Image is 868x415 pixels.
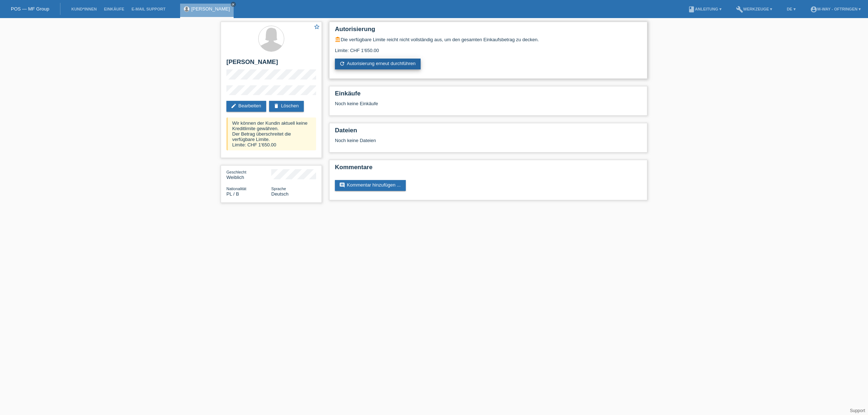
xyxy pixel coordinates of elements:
[339,182,345,188] i: comment
[335,138,556,143] div: Noch keine Dateien
[231,103,237,109] i: edit
[231,2,236,7] a: close
[226,101,266,112] a: editBearbeiten
[335,127,642,138] h2: Dateien
[314,23,320,31] a: star_border
[226,187,246,191] span: Nationalität
[736,6,743,13] i: build
[335,42,642,53] div: Limite: CHF 1'650.00
[335,26,642,37] h2: Autorisierung
[226,191,239,197] span: Polen / B / 25.04.2022
[271,187,286,191] span: Sprache
[339,61,345,67] i: refresh
[335,37,642,42] div: Die verfügbare Limite reicht nicht vollständig aus, um den gesamten Einkaufsbetrag zu decken.
[783,7,799,11] a: DE ▾
[335,90,642,101] h2: Einkäufe
[226,170,246,174] span: Geschlecht
[850,408,865,413] a: Support
[314,23,320,30] i: star_border
[68,7,100,11] a: Kund*innen
[732,7,776,11] a: buildWerkzeuge ▾
[335,101,642,112] div: Noch keine Einkäufe
[128,7,169,11] a: E-Mail Support
[335,164,642,175] h2: Kommentare
[100,7,128,11] a: Einkäufe
[11,6,49,12] a: POS — MF Group
[226,117,316,150] div: Wir können der Kundin aktuell keine Kreditlimite gewähren. Der Betrag überschreitet die verfügbar...
[226,169,271,180] div: Weiblich
[810,6,817,13] i: account_circle
[273,103,279,109] i: delete
[335,180,406,191] a: commentKommentar hinzufügen ...
[231,3,235,6] i: close
[271,191,289,197] span: Deutsch
[335,59,421,69] a: refreshAutorisierung erneut durchführen
[807,7,864,11] a: account_circlem-way - Oftringen ▾
[684,7,725,11] a: bookAnleitung ▾
[335,37,341,42] i: account_balance
[688,6,695,13] i: book
[226,59,316,69] h2: [PERSON_NAME]
[269,101,304,112] a: deleteLöschen
[191,6,230,12] a: [PERSON_NAME]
